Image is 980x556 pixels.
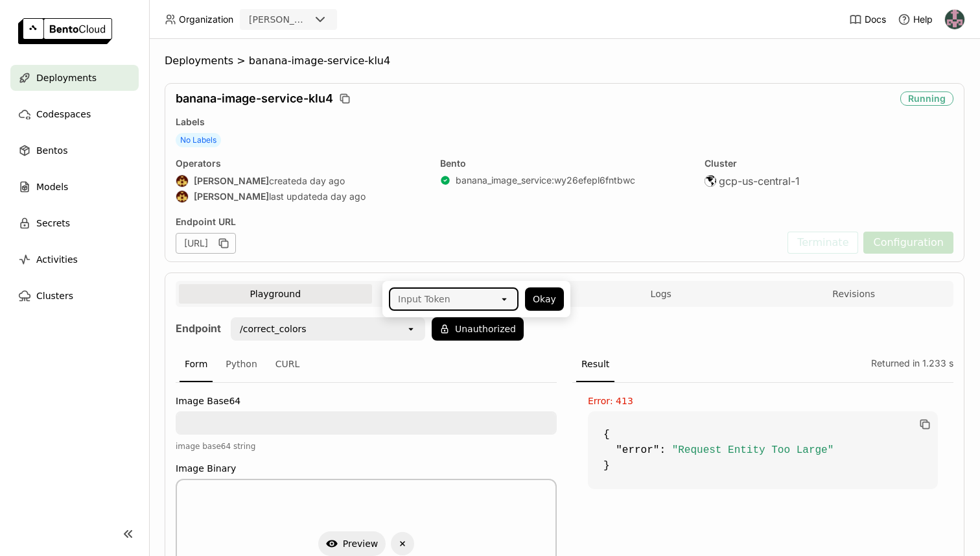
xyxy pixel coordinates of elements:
[326,538,338,550] svg: Show
[176,191,188,202] img: Agastya Mondal
[194,175,269,187] strong: [PERSON_NAME]
[651,288,671,300] span: Logs
[176,158,425,169] div: Operators
[220,347,262,382] div: Python
[176,440,557,453] div: image base64 string
[179,284,372,304] button: Playground
[603,460,610,472] span: }
[176,116,953,128] div: Labels
[270,347,305,382] div: CURL
[176,463,557,474] label: Image Binary
[318,531,386,556] button: Preview
[456,175,635,186] a: banana_image_service:wy26efepl6fntbwc
[10,247,139,272] a: Activities
[323,191,366,202] span: a day ago
[36,179,68,195] span: Models
[176,396,557,406] label: Image Base64
[10,210,139,236] a: Secrets
[165,54,964,67] nav: Breadcrumbs navigation
[787,232,858,254] button: Terminate
[194,191,269,202] strong: [PERSON_NAME]
[913,14,933,25] span: Help
[705,158,953,169] div: Cluster
[397,538,408,550] svg: Delete
[18,18,112,44] img: logo
[603,429,610,441] span: {
[398,293,450,306] div: Input Token
[440,158,689,169] div: Bento
[10,138,139,163] a: Bentos
[406,324,416,334] svg: open
[36,70,97,86] span: Deployments
[240,322,307,335] div: /correct_colors
[576,347,614,382] div: Result
[36,252,78,267] span: Activities
[308,322,309,335] input: Selected /correct_colors.
[179,14,233,25] span: Organization
[372,284,565,304] button: Status
[866,347,953,382] div: Returned in 1.233 s
[249,54,390,67] span: banana-image-service-klu4
[36,288,73,304] span: Clusters
[900,91,953,106] div: Running
[865,14,886,25] span: Docs
[10,174,139,200] a: Models
[863,232,953,254] button: Configuration
[849,13,886,26] a: Docs
[302,175,345,187] span: a day ago
[36,143,67,158] span: Bentos
[10,101,139,127] a: Codespaces
[176,216,781,228] div: Endpoint URL
[176,133,221,147] span: No Labels
[233,54,249,67] span: >
[10,283,139,309] a: Clusters
[249,13,310,26] div: [PERSON_NAME]
[432,317,524,341] button: Unauthorized
[898,13,933,26] div: Help
[758,284,951,304] button: Revisions
[659,444,666,456] span: :
[672,444,834,456] span: "Request Entity Too Large"
[176,322,221,335] strong: Endpoint
[311,14,312,27] input: Selected strella.
[176,175,188,187] img: Agastya Mondal
[36,215,70,231] span: Secrets
[176,233,236,254] div: [URL]
[10,65,139,91] a: Deployments
[945,10,964,29] img: Bryan Reeves
[165,54,233,67] span: Deployments
[36,106,91,122] span: Codespaces
[616,444,659,456] span: "error"
[176,175,425,187] div: created
[719,175,800,187] span: gcp-us-central-1
[499,294,509,304] svg: open
[525,287,564,311] button: Okay
[176,190,425,203] div: last updated
[588,396,633,406] span: Error: 413
[176,91,333,106] span: banana-image-service-klu4
[180,347,213,382] div: Form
